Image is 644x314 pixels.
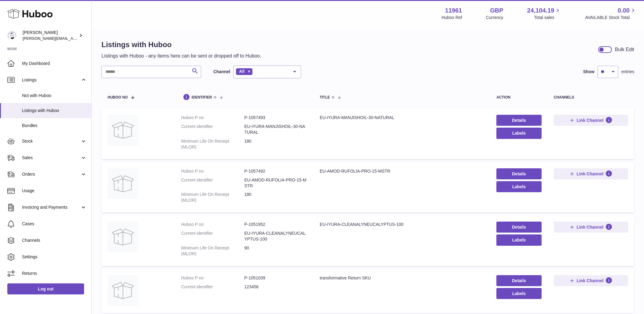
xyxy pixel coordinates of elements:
[527,6,554,15] span: 24,104.19
[534,15,561,21] span: Total sales
[244,124,307,135] dd: EU-iYURA-MANJISHOIL-30-NATURAL
[108,275,138,306] img: transformative Return SKU
[22,61,87,66] span: My Dashboard
[181,138,245,150] dt: Minimum Life On Receipt (MLOR)
[181,177,245,189] dt: Current identifier
[496,168,542,179] a: Details
[621,69,634,75] span: entries
[244,245,307,257] dd: 90
[108,115,138,145] img: EU-iYURA-MANJISHOIL-30-NATURAL
[22,221,87,227] span: Cases
[108,168,138,199] img: EU-AMOD-RUFOLIA-PRO-15-MSTR
[496,275,542,286] a: Details
[496,222,542,233] a: Details
[181,245,245,257] dt: Minimum Life On Receipt (MLOR)
[585,15,637,21] span: AVAILABLE Stock Total
[101,53,261,59] p: Listings with Huboo - any items here can be sent or dropped off to Huboo.
[108,222,138,252] img: EU-IYURA-CLEANALYNEUCALYPTUS-100
[101,40,261,50] h1: Listings with Huboo
[486,15,503,21] div: Currency
[22,108,87,114] span: Listings with Huboo
[213,69,230,75] label: Channel
[496,95,542,99] div: action
[22,188,87,194] span: Usage
[23,30,78,41] div: [PERSON_NAME]
[7,283,84,294] a: Log out
[244,275,307,281] dd: P-1051039
[244,222,307,227] dd: P-1051952
[320,168,484,174] div: EU-AMOD-RUFOLIA-PRO-15-MSTR
[22,237,87,243] span: Channels
[244,192,307,203] dd: 180
[496,288,542,299] button: Labels
[320,275,484,281] div: transformative Return SKU
[239,69,245,74] span: All
[615,46,634,53] div: Bulk Edit
[320,95,330,99] span: title
[244,177,307,189] dd: EU-AMOD-RUFOLIA-PRO-15-MSTR
[445,6,462,15] strong: 11961
[576,278,603,283] span: Link Channel
[554,222,628,233] button: Link Channel
[22,171,80,177] span: Orders
[181,284,245,290] dt: Current identifier
[554,168,628,179] button: Link Channel
[108,95,128,99] span: Huboo no
[23,36,123,41] span: [PERSON_NAME][EMAIL_ADDRESS][DOMAIN_NAME]
[496,181,542,192] button: Labels
[22,204,80,210] span: Invoicing and Payments
[527,6,561,21] a: 24,104.19 Total sales
[496,115,542,126] a: Details
[496,128,542,139] button: Labels
[181,192,245,203] dt: Minimum Life On Receipt (MLOR)
[181,275,245,281] dt: Huboo P no
[244,115,307,121] dd: P-1057493
[576,224,603,230] span: Link Channel
[22,77,80,83] span: Listings
[554,115,628,126] button: Link Channel
[22,93,87,99] span: Not with Huboo
[22,138,80,144] span: Stock
[320,222,484,227] div: EU-IYURA-CLEANALYNEUCALYPTUS-100
[181,168,245,174] dt: Huboo P no
[181,124,245,135] dt: Current identifier
[583,69,594,75] label: Show
[244,168,307,174] dd: P-1057492
[22,254,87,260] span: Settings
[554,275,628,286] button: Link Channel
[320,115,484,121] div: EU-iYURA-MANJISHOIL-30-NATURAL
[576,118,603,123] span: Link Channel
[576,171,603,177] span: Link Channel
[244,138,307,150] dd: 180
[22,123,87,129] span: Bundles
[22,271,87,276] span: Returns
[554,95,628,99] div: channels
[618,6,630,15] span: 0.00
[181,230,245,242] dt: Current identifier
[585,6,637,21] a: 0.00 AVAILABLE Stock Total
[22,155,80,161] span: Sales
[192,95,212,99] span: identifier
[490,6,503,15] strong: GBP
[244,230,307,242] dd: EU-IYURA-CLEANALYNEUCALYPTUS-100
[496,234,542,245] button: Labels
[442,15,462,21] div: Huboo Ref
[244,284,307,290] dd: 123456
[7,31,17,40] img: raghav@transformative.in
[181,115,245,121] dt: Huboo P no
[181,222,245,227] dt: Huboo P no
